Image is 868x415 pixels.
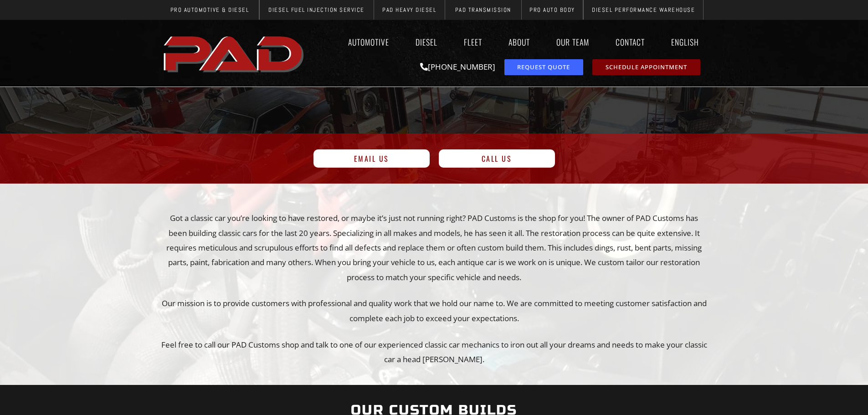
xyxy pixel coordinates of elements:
[592,59,700,75] a: schedule repair or service appointment
[161,338,708,367] p: Feel free to call our PAD Customs shop and talk to one of our experienced classic car mechanics t...
[548,31,598,52] a: Our Team
[606,64,687,70] span: Schedule Appointment
[313,149,430,168] a: Email Us
[482,155,512,162] span: Call Us
[308,31,708,52] nav: Menu
[161,29,308,78] a: pro automotive and diesel home page
[439,149,555,168] a: Call Us
[407,31,446,52] a: Diesel
[161,29,308,78] img: The image shows the word "PAD" in bold, red, uppercase letters with a slight shadow effect.
[161,296,708,326] p: Our mission is to provide customers with professional and quality work that we hold our name to. ...
[161,211,708,284] p: Got a classic car you’re looking to have restored, or maybe it’s just not running right? PAD Cust...
[339,31,398,52] a: Automotive
[592,7,695,13] span: Diesel Performance Warehouse
[663,31,708,52] a: English
[420,61,495,72] a: [PHONE_NUMBER]
[170,7,249,13] span: Pro Automotive & Diesel
[455,7,511,13] span: PAD Transmission
[529,7,575,13] span: Pro Auto Body
[268,7,365,13] span: Diesel Fuel Injection Service
[455,31,491,52] a: Fleet
[354,155,389,162] span: Email Us
[607,31,653,52] a: Contact
[517,64,570,70] span: Request Quote
[500,31,539,52] a: About
[382,7,436,13] span: PAD Heavy Diesel
[504,59,583,75] a: request a service or repair quote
